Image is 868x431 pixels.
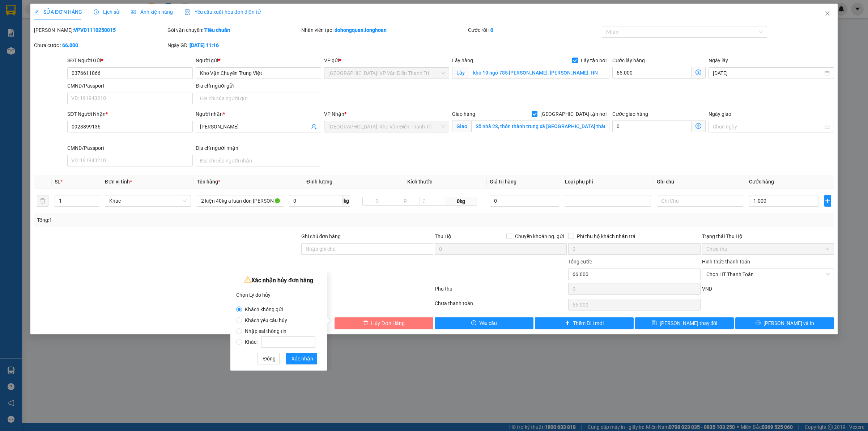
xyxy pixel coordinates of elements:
[196,93,321,104] input: Địa chỉ của người gửi
[471,320,476,326] span: exclamation-circle
[452,58,473,63] span: Lấy hàng
[196,56,321,64] div: Người gửi
[197,179,220,185] span: Tên hàng
[34,9,39,14] span: edit
[236,275,321,286] div: Xác nhận hủy đơn hàng
[434,285,567,297] div: Phụ thu
[702,259,750,265] label: Hình thức thanh toán
[479,319,497,327] span: Yêu cầu
[612,121,692,132] input: Cước giao hàng
[3,25,55,37] span: [PHONE_NUMBER]
[236,290,321,300] div: Chọn Lý do hủy
[654,175,746,189] th: Ghi chú
[196,110,321,118] div: Người nhận
[573,319,604,327] span: Thêm ĐH mới
[435,233,451,239] span: Thu Hộ
[363,320,368,326] span: delete
[3,44,111,54] span: Mã đơn: VPVD1110250057
[324,111,344,117] span: VP Nhận
[709,58,728,63] label: Ngày lấy
[292,355,313,363] span: Xác nhận
[242,317,290,323] span: Khách yêu cầu hủy
[67,110,193,118] div: SĐT Người Nhận
[261,336,315,348] input: Khác:
[34,26,166,34] div: [PERSON_NAME]:
[657,195,743,207] input: Ghi Chú
[749,179,774,185] span: Cước hàng
[343,195,350,207] span: kg
[362,197,391,206] input: D
[301,243,433,255] input: Ghi chú đơn hàng
[311,124,317,130] span: user-add
[301,233,341,239] label: Ghi chú đơn hàng
[34,41,166,49] div: Chưa cước :
[184,9,190,15] img: icon
[635,317,734,329] button: save[PERSON_NAME] thay đổi
[452,111,475,117] span: Giao hàng
[94,9,119,15] span: Lịch sử
[695,123,701,129] span: dollar-circle
[702,286,712,292] span: VND
[612,58,645,63] label: Cước lấy hàng
[612,111,648,117] label: Cước giao hàng
[55,179,60,185] span: SL
[335,27,387,33] b: dohongquan.longhoan
[535,317,634,329] button: plusThêm ĐH mới
[242,307,286,312] span: Khách không gửi
[652,320,657,326] span: save
[612,67,692,79] input: Cước lấy hàng
[190,42,219,48] b: [DATE] 11:16
[62,42,78,48] b: 66.000
[713,123,823,131] input: Ngày giao
[37,216,335,224] div: Tổng: 1
[562,175,654,189] th: Loại phụ phí
[196,144,321,152] div: Địa chỉ người nhận
[735,317,834,329] button: printer[PERSON_NAME] và In
[131,9,173,15] span: Ảnh kiện hàng
[445,197,477,206] span: 0kg
[335,317,433,329] button: deleteHủy Đơn Hàng
[242,339,318,345] span: Khác:
[307,179,332,185] span: Định lượng
[37,195,48,207] button: delete
[420,197,446,206] input: C
[301,26,467,34] div: Nhân viên tạo:
[34,9,82,15] span: SỬA ĐƠN HÀNG
[258,353,280,364] button: Đóng
[817,4,838,24] button: Close
[756,320,761,326] span: printer
[167,26,299,34] div: Gói vận chuyển:
[324,56,450,64] div: VP gửi
[57,25,144,38] span: CÔNG TY TNHH CHUYỂN PHÁT NHANH BẢO AN
[702,232,834,240] div: Trạng thái Thu Hộ
[196,155,321,166] input: Địa chỉ của người nhận
[204,27,230,33] b: Tiêu chuẩn
[242,328,289,334] span: Nhập sai thông tin
[512,232,567,240] span: Chuyển khoản ng. gửi
[825,198,831,204] span: plus
[706,269,830,280] span: Chọn HT Thanh Toán
[490,27,493,33] b: 0
[407,179,432,185] span: Kích thước
[184,9,261,15] span: Yêu cầu xuất hóa đơn điện tử
[48,14,149,22] span: Ngày in phiếu: 17:58 ngày
[469,67,609,79] input: Lấy tận nơi
[825,10,830,16] span: close
[490,179,516,185] span: Giá trị hàng
[452,67,469,79] span: Lấy
[452,121,471,132] span: Giao
[695,69,701,75] span: dollar-circle
[565,320,570,326] span: plus
[434,299,567,312] div: Chưa thanh toán
[713,69,823,77] input: Ngày lấy
[568,259,592,265] span: Tổng cước
[67,56,193,64] div: SĐT Người Gửi
[328,121,445,132] span: Hà Nội: Kho Văn Điển Thanh Trì
[197,195,283,207] input: VD: Bàn, Ghế
[105,179,132,185] span: Đơn vị tính
[167,41,299,49] div: Ngày GD:
[371,319,404,327] span: Hủy Đơn Hàng
[468,26,600,34] div: Cước rồi :
[67,144,193,152] div: CMND/Passport
[471,121,609,132] input: Giao tận nơi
